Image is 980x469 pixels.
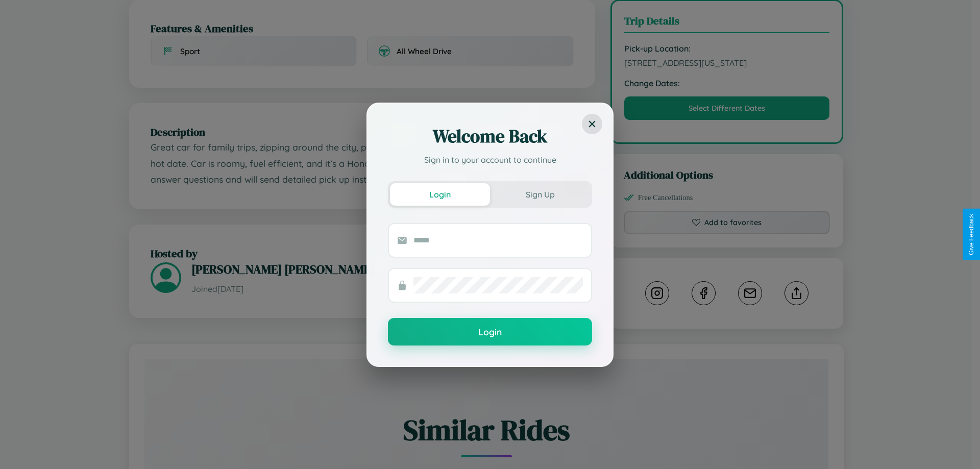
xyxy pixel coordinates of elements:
p: Sign in to your account to continue [388,154,592,166]
button: Login [388,318,592,345]
button: Sign Up [490,183,590,206]
div: Give Feedback [968,214,975,255]
button: Login [390,183,490,206]
h2: Welcome Back [388,124,592,149]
